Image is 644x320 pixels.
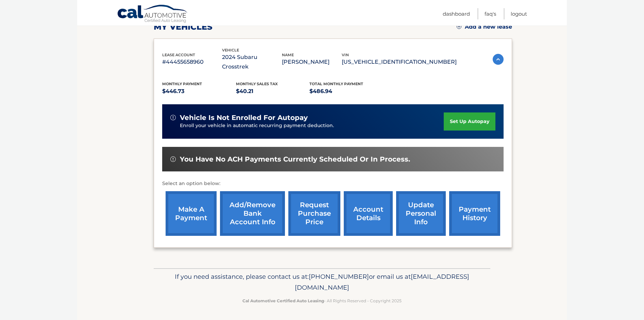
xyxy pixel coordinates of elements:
[162,52,195,57] span: lease account
[170,115,176,120] img: alert-white.svg
[457,24,461,29] img: add.svg
[180,113,308,122] span: vehicle is not enrolled for autopay
[309,81,363,86] span: Total Monthly Payment
[396,191,446,236] a: update personal info
[220,191,285,236] a: Add/Remove bank account info
[309,87,383,96] p: $486.94
[288,191,340,236] a: request purchase price
[158,297,486,304] p: - All Rights Reserved - Copyright 2025
[236,81,278,86] span: Monthly sales Tax
[342,52,349,57] span: vin
[457,24,512,30] a: Add a new lease
[162,87,236,96] p: $446.73
[166,191,217,236] a: make a payment
[222,52,282,72] p: 2024 Subaru Crosstrek
[485,8,496,19] a: FAQ's
[295,273,469,291] span: [EMAIL_ADDRESS][DOMAIN_NAME]
[443,8,470,19] a: Dashboard
[170,156,176,162] img: alert-white.svg
[162,81,202,86] span: Monthly Payment
[180,122,444,129] p: Enroll your vehicle in automatic recurring payment deduction.
[449,191,500,236] a: payment history
[158,271,486,293] p: If you need assistance, please contact us at: or email us at
[236,87,310,96] p: $40.21
[222,48,239,52] span: vehicle
[117,4,188,24] a: Cal Automotive
[344,191,393,236] a: account details
[444,112,495,131] a: set up autopay
[309,273,369,280] span: [PHONE_NUMBER]
[282,52,294,57] span: name
[493,54,504,65] img: accordion-active.svg
[282,57,342,67] p: [PERSON_NAME]
[511,8,527,19] a: Logout
[180,155,410,164] span: You have no ACH payments currently scheduled or in process.
[162,180,504,188] p: Select an option below:
[162,57,222,67] p: #44455658960
[242,298,324,303] strong: Cal Automotive Certified Auto Leasing
[154,22,213,32] h2: my vehicles
[342,57,457,67] p: [US_VEHICLE_IDENTIFICATION_NUMBER]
